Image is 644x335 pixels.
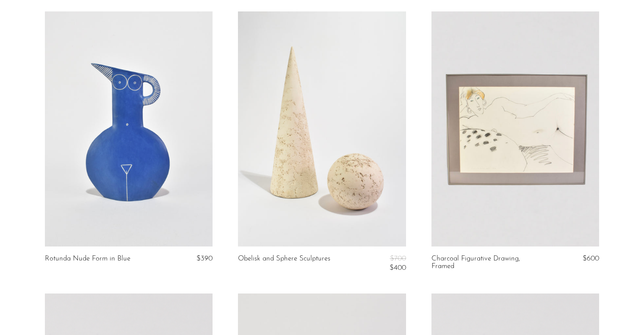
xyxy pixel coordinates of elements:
[238,255,330,272] a: Obelisk and Sphere Sculptures
[390,264,406,271] span: $400
[45,255,130,263] a: Rotunda Nude Form in Blue
[196,255,213,262] span: $390
[431,255,544,271] a: Charcoal Figurative Drawing, Framed
[390,255,406,262] span: $700
[583,255,599,262] span: $600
